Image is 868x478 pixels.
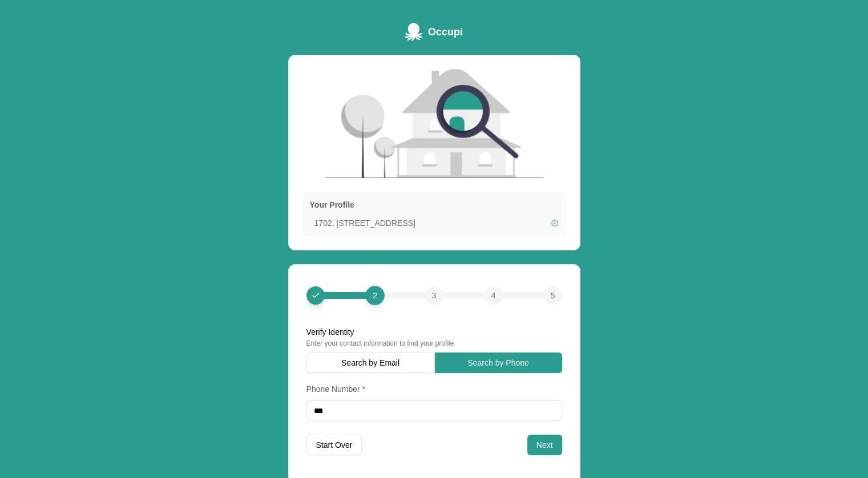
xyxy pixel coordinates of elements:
[306,435,362,455] button: Start Over
[306,353,562,373] div: Search type
[314,217,546,229] span: 1702, [STREET_ADDRESS]
[372,290,377,302] span: 2
[527,435,562,455] button: Next
[310,199,559,210] h3: Your Profile
[306,353,435,373] button: search by email
[491,290,496,301] span: 4
[432,290,437,301] span: 3
[306,339,562,348] div: Enter your contact information to find your profile
[428,24,463,40] span: Occupi
[435,353,562,373] button: search by phone
[306,384,366,394] label: Phone Number
[405,23,463,41] a: Occupi
[551,290,555,301] span: 5
[306,326,562,338] div: Verify Identity
[325,69,544,178] img: House searching illustration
